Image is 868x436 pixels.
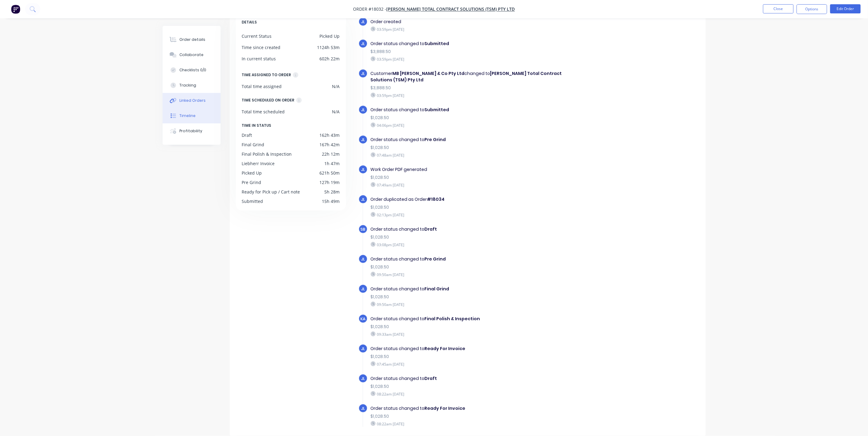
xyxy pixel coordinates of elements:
[425,107,449,113] b: Submitted
[242,160,275,167] div: Liebherr Invoice
[361,346,365,352] span: Jl
[371,144,582,151] div: $1,028.50
[11,5,20,14] img: Factory
[371,375,582,382] div: Order status changed to
[361,41,365,47] span: Jl
[361,71,365,76] span: Jl
[242,19,257,26] span: DETAILS
[242,108,285,115] div: Total time scheduled
[371,48,582,55] div: $3,888.50
[179,37,205,42] div: Order details
[325,160,340,167] div: 1h 47m
[371,196,582,203] div: Order duplicated as Order
[163,78,221,93] button: Tracking
[425,316,480,322] b: Final Polish & Inspection
[371,405,582,412] div: Order status changed to
[371,272,582,277] div: 09:50am [DATE]
[371,226,582,232] div: Order status changed to
[317,44,340,51] div: 1124h 53m
[242,179,261,186] div: Pre Grind
[360,316,366,322] span: KA
[361,376,365,381] span: Jl
[371,182,582,188] div: 07:49am [DATE]
[361,286,365,292] span: Jl
[371,212,582,218] div: 02:13pm [DATE]
[371,294,582,300] div: $1,028.50
[371,166,582,173] div: Work Order PDF generated
[371,204,582,211] div: $1,028.50
[361,137,365,143] span: Jl
[371,413,582,420] div: $1,028.50
[353,6,387,12] span: Order #18032 -
[242,83,282,90] div: Total time assigned
[371,27,582,32] div: 03:59pm [DATE]
[371,316,582,322] div: Order status changed to
[361,19,365,25] span: Jl
[371,93,582,98] div: 03:59pm [DATE]
[242,122,272,129] span: TIME IN STATUS
[387,6,515,12] a: [PERSON_NAME] Total Contract Solutions (TSM) Pty Ltd
[371,383,582,390] div: $1,028.50
[242,55,276,62] div: In current status
[371,324,582,330] div: $1,028.50
[332,83,340,90] div: N/A
[371,85,582,91] div: $3,888.50
[325,189,340,195] div: 5h 28m
[320,141,340,148] div: 167h 42m
[425,346,466,352] b: Ready For Invoice
[425,405,466,411] b: Ready For Invoice
[163,108,221,123] button: Timeline
[179,83,196,88] div: Tracking
[371,234,582,240] div: $1,028.50
[763,4,794,13] button: Close
[371,346,582,352] div: Order status changed to
[179,52,203,58] div: Collaborate
[371,107,582,113] div: Order status changed to
[797,4,827,14] button: Options
[371,115,582,121] div: $1,028.50
[163,47,221,62] button: Collaborate
[242,151,292,157] div: Final Polish & Inspection
[242,72,291,78] div: TIME ASSIGNED TO ORDER
[371,41,582,47] div: Order status changed to
[179,128,202,134] div: Profitability
[371,174,582,181] div: $1,028.50
[179,98,206,103] div: Linked Orders
[425,286,449,292] b: Final Grind
[361,167,365,172] span: Jl
[179,67,206,73] div: Checklists 0/0
[361,197,365,202] span: Jl
[425,256,446,262] b: Pre Grind
[371,152,582,158] div: 07:48am [DATE]
[393,70,465,76] b: MB [PERSON_NAME] & Co Pty Ltd
[179,113,196,119] div: Timeline
[427,196,445,202] b: #18034
[242,170,262,176] div: Picked Up
[371,361,582,367] div: 07:45am [DATE]
[371,56,582,62] div: 03:59pm [DATE]
[322,198,340,204] div: 15h 49m
[163,93,221,108] button: Linked Orders
[320,170,340,176] div: 621h 50m
[242,141,265,148] div: Final Grind
[332,108,340,115] div: N/A
[163,62,221,78] button: Checklists 0/0
[425,136,446,143] b: Pre Grind
[371,70,562,83] b: [PERSON_NAME] Total Contract Solutions (TSM) Pty Ltd
[320,132,340,138] div: 162h 43m
[425,41,449,47] b: Submitted
[371,136,582,143] div: Order status changed to
[242,33,272,39] div: Current Status
[425,375,437,381] b: Draft
[371,19,582,25] div: Order created
[371,353,582,360] div: $1,028.50
[361,406,365,411] span: Jl
[361,256,365,262] span: Jl
[320,55,340,62] div: 602h 22m
[242,132,252,138] div: Draft
[830,4,861,13] button: Edit Order
[361,107,365,113] span: Jl
[163,123,221,139] button: Profitability
[371,264,582,270] div: $1,028.50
